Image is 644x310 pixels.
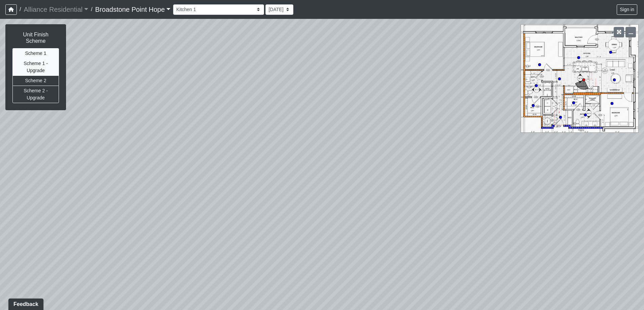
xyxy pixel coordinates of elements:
[88,3,95,16] span: /
[12,75,59,86] button: Scheme 2
[24,3,88,16] a: Alliance Residential
[12,31,59,44] h6: Unit Finish Scheme
[5,297,45,310] iframe: Ybug feedback widget
[17,3,24,16] span: /
[12,48,59,59] button: Scheme 1
[617,4,637,15] button: Sign in
[95,3,171,16] a: Broadstone Point Hope
[12,86,59,103] button: Scheme 2 - Upgrade
[12,58,59,76] button: Scheme 1 - Upgrade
